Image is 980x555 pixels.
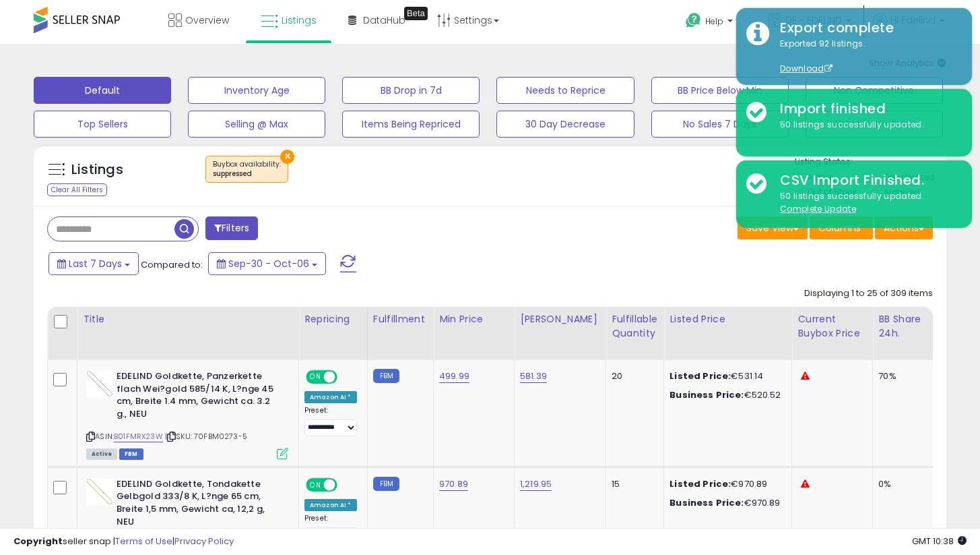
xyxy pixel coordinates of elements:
[818,221,861,235] span: Columns
[304,514,357,544] div: Preset:
[780,203,856,214] u: Complete Update
[304,406,357,436] div: Preset:
[119,448,143,460] span: FBM
[738,216,808,239] button: Save View
[878,370,923,382] div: 70%
[705,16,723,27] span: Help
[520,312,600,326] div: [PERSON_NAME]
[115,535,172,548] a: Terms of Use
[669,478,781,490] div: €970.89
[878,478,923,490] div: 0%
[669,312,786,326] div: Listed Price
[86,370,288,458] div: ASIN:
[804,287,933,300] div: Displaying 1 to 25 of 309 items
[165,431,247,442] span: | SKU: 70FBM0273-5
[669,388,744,401] b: Business Price:
[228,257,309,270] span: Sep-30 - Oct-06
[404,7,428,20] div: Tooltip anchor
[810,216,873,239] button: Columns
[780,63,832,74] a: Download
[86,448,117,460] span: All listings currently available for purchase on Amazon
[770,171,962,190] div: CSV Import Finished.
[342,77,480,104] button: BB Drop in 7d
[770,18,962,38] div: Export complete
[13,535,234,548] div: seller snap | |
[213,169,281,179] div: suppressed
[86,370,113,397] img: 31fY5Cf31JL._SL40_.jpg
[496,77,634,104] button: Needs to Reprice
[669,389,781,401] div: €520.52
[117,370,280,423] b: EDELIND Goldkette, Panzerkette flach Wei?gold 585/14 K, L?nge 45 cm, Breite 1.4 mm, Gewicht ca. 3...
[669,496,744,509] b: Business Price:
[669,370,781,382] div: €531.14
[304,312,362,326] div: Repricing
[213,159,281,179] span: Buybox availability :
[304,499,357,511] div: Amazon AI *
[770,119,962,132] div: 50 listings successfully updated.
[612,478,653,490] div: 15
[770,190,962,215] div: 50 listings successfully updated.
[770,38,962,76] div: Exported 92 listings.
[363,13,405,27] span: DataHub
[439,370,469,383] a: 499.99
[439,312,509,326] div: Min Price
[651,77,789,104] button: BB Price Below Min
[114,431,163,442] a: B01FMRX23W
[520,477,552,491] a: 1,219.95
[48,252,139,275] button: Last 7 Days
[335,479,357,490] span: OFF
[373,477,399,491] small: FBM
[188,77,325,104] button: Inventory Age
[878,312,927,341] div: BB Share 24h.
[335,372,357,383] span: OFF
[174,535,234,548] a: Privacy Policy
[373,369,399,383] small: FBM
[185,13,229,27] span: Overview
[141,258,203,271] span: Compared to:
[439,477,468,491] a: 970.89
[520,370,547,383] a: 581.39
[797,312,867,341] div: Current Buybox Price
[282,13,317,27] span: Listings
[669,497,781,509] div: €970.89
[188,111,325,138] button: Selling @ Max
[496,111,634,138] button: 30 Day Decrease
[669,477,731,490] b: Listed Price:
[71,160,123,179] h5: Listings
[651,111,789,138] button: No Sales 7 Days
[205,216,258,240] button: Filters
[307,372,324,383] span: ON
[13,535,63,548] strong: Copyright
[34,77,171,104] button: Default
[83,312,293,326] div: Title
[117,478,280,531] b: EDELIND Goldkette, Tondakette Gelbgold 333/8 K, L?nge 65 cm, Breite 1,5 mm, Gewicht ca, 12,2 g, NEU
[47,183,107,196] div: Clear All Filters
[373,312,428,326] div: Fulfillment
[342,111,480,138] button: Items Being Repriced
[280,150,294,164] button: ×
[685,12,702,29] i: Get Help
[307,479,324,490] span: ON
[912,535,967,548] span: 2025-10-14 10:38 GMT
[875,216,933,239] button: Actions
[612,370,653,382] div: 20
[86,478,113,505] img: 31wTJnW-slL._SL40_.jpg
[675,2,746,44] a: Help
[69,257,122,270] span: Last 7 Days
[770,99,962,119] div: Import finished
[669,370,731,382] b: Listed Price:
[34,111,171,138] button: Top Sellers
[612,312,658,341] div: Fulfillable Quantity
[304,391,357,403] div: Amazon AI *
[208,252,326,275] button: Sep-30 - Oct-06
